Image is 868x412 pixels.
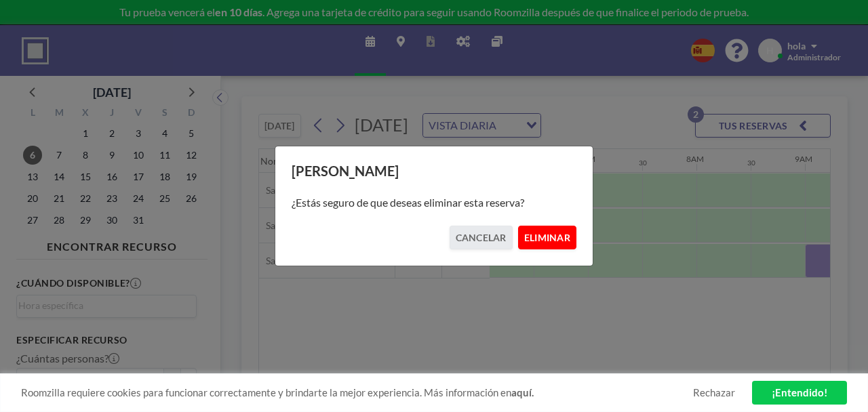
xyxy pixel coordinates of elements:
h3: [PERSON_NAME] [292,163,576,180]
button: CANCELAR [450,226,513,249]
a: aquí. [511,386,534,398]
p: ¿Estás seguro de que deseas eliminar esta reserva? [292,196,576,209]
a: ¡Entendido! [752,381,847,405]
a: Rechazar [693,386,735,399]
span: Roomzilla requiere cookies para funcionar correctamente y brindarte la mejor experiencia. Más inf... [21,386,693,399]
button: ELIMINAR [518,226,576,249]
